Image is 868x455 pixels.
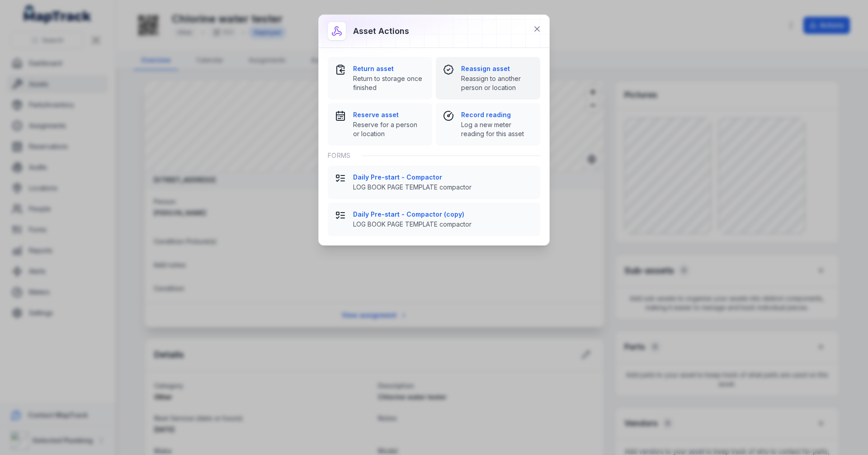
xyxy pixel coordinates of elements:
[328,166,540,199] button: Daily Pre-start - CompactorLOG BOOK PAGE TEMPLATE compactor
[436,103,540,146] button: Record readingLog a new meter reading for this asset
[461,110,533,119] strong: Record reading
[353,120,425,138] span: Reserve for a person or location
[328,203,540,236] button: Daily Pre-start - Compactor (copy)LOG BOOK PAGE TEMPLATE compactor
[353,183,533,192] span: LOG BOOK PAGE TEMPLATE compactor
[461,120,533,138] span: Log a new meter reading for this asset
[353,25,409,38] h3: Asset actions
[353,173,533,182] strong: Daily Pre-start - Compactor
[353,110,425,119] strong: Reserve asset
[328,146,540,166] div: Forms
[353,64,425,73] strong: Return asset
[436,57,540,100] button: Reassign assetReassign to another person or location
[461,74,533,92] span: Reassign to another person or location
[328,103,432,146] button: Reserve assetReserve for a person or location
[353,220,533,229] span: LOG BOOK PAGE TEMPLATE compactor
[353,74,425,92] span: Return to storage once finished
[353,210,533,219] strong: Daily Pre-start - Compactor (copy)
[461,64,533,73] strong: Reassign asset
[328,57,432,100] button: Return assetReturn to storage once finished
